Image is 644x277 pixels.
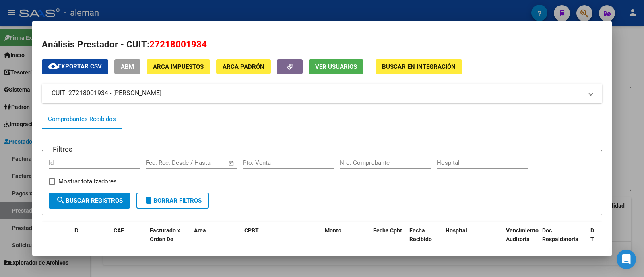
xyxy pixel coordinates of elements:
span: Doc Respaldatoria [542,227,578,243]
span: CAE [114,227,124,234]
span: 27218001934 [149,39,207,49]
datatable-header-cell: Vencimiento Auditoría [503,222,539,257]
datatable-header-cell: Hospital [442,222,503,257]
span: Fecha Cpbt [373,227,402,234]
span: Area [194,227,206,234]
span: Doc Trazabilidad [590,227,623,243]
span: CPBT [244,227,259,234]
span: Ver Usuarios [315,63,357,70]
span: Borrar Filtros [144,197,202,204]
span: ARCA Padrón [223,63,264,70]
h2: Análisis Prestador - CUIT: [42,38,602,51]
mat-icon: search [56,195,66,205]
span: Exportar CSV [48,63,102,70]
datatable-header-cell: CAE [110,222,147,257]
mat-icon: cloud_download [48,61,58,71]
datatable-header-cell: Fecha Cpbt [370,222,406,257]
div: Comprobantes Recibidos [48,115,116,124]
mat-icon: delete [144,195,153,205]
span: Vencimiento Auditoría [506,227,539,243]
span: Facturado x Orden De [150,227,180,243]
span: Buscar Registros [56,197,123,204]
mat-panel-title: CUIT: 27218001934 - [PERSON_NAME] [52,88,583,98]
datatable-header-cell: Doc Trazabilidad [587,222,636,257]
span: Mostrar totalizadores [58,176,117,186]
button: Exportar CSV [42,59,108,74]
span: ARCA Impuestos [153,63,204,70]
button: ABM [114,59,140,74]
button: Open calendar [227,159,236,168]
datatable-header-cell: Facturado x Orden De [147,222,191,257]
h3: Filtros [49,144,76,154]
datatable-header-cell: CPBT [241,222,322,257]
button: Buscar en Integración [376,59,462,74]
datatable-header-cell: Area [191,222,241,257]
input: Fecha inicio [146,159,178,166]
span: Fecha Recibido [409,227,432,243]
datatable-header-cell: Monto [322,222,370,257]
span: Buscar en Integración [382,63,456,70]
button: ARCA Impuestos [147,59,210,74]
button: Ver Usuarios [309,59,363,74]
datatable-header-cell: Doc Respaldatoria [539,222,587,257]
mat-expansion-panel-header: CUIT: 27218001934 - [PERSON_NAME] [42,84,602,103]
button: Borrar Filtros [136,193,209,209]
input: Fecha fin [186,159,225,166]
span: ID [73,227,78,234]
span: Monto [325,227,341,234]
datatable-header-cell: ID [70,222,110,257]
button: ARCA Padrón [216,59,271,74]
span: Hospital [446,227,467,234]
span: ABM [121,63,134,70]
div: Open Intercom Messenger [617,250,636,269]
datatable-header-cell: Fecha Recibido [406,222,442,257]
button: Buscar Registros [49,193,130,209]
